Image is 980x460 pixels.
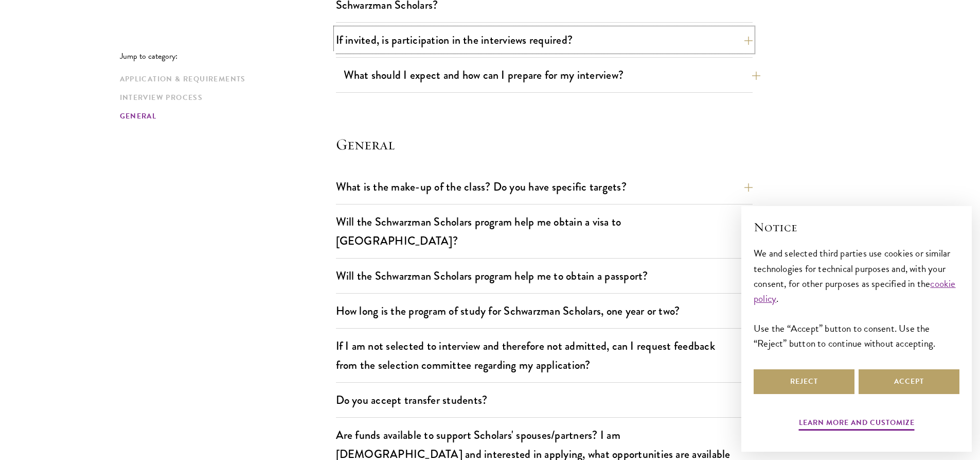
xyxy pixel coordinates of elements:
[336,264,753,287] button: Will the Schwarzman Scholars program help me to obtain a passport?
[336,175,753,198] button: What is the make-up of the class? Do you have specific targets?
[120,74,330,84] a: Application & Requirements
[336,134,753,155] h4: General
[336,299,753,322] button: How long is the program of study for Schwarzman Scholars, one year or two?
[120,52,336,61] p: Jump to category:
[799,416,915,432] button: Learn more and customize
[120,92,330,103] a: Interview Process
[859,369,959,394] button: Accept
[120,111,330,122] a: General
[336,334,753,377] button: If I am not selected to interview and therefore not admitted, can I request feedback from the sel...
[754,246,959,350] div: We and selected third parties use cookies or similar technologies for technical purposes and, wit...
[336,388,753,412] button: Do you accept transfer students?
[754,369,854,394] button: Reject
[754,218,959,236] h2: Notice
[336,210,753,252] button: Will the Schwarzman Scholars program help me obtain a visa to [GEOGRAPHIC_DATA]?
[336,28,753,52] button: If invited, is participation in the interviews required?
[344,63,760,87] button: What should I expect and how can I prepare for my interview?
[754,276,956,306] a: cookie policy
